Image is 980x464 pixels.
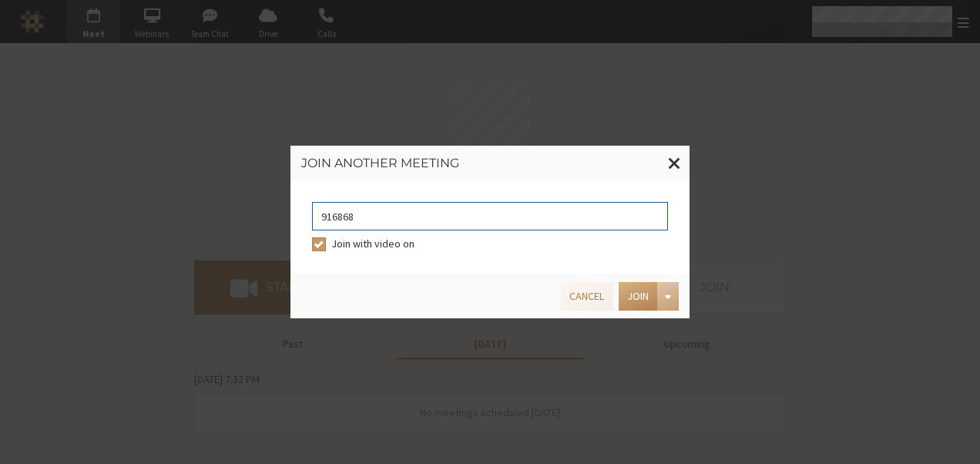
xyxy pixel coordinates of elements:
[561,282,612,311] button: Cancel
[619,282,657,311] button: Join
[301,156,679,170] h3: Join another meeting
[657,282,679,311] div: Open menu
[312,202,668,230] input: Enter access code
[331,236,669,252] label: Join with video on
